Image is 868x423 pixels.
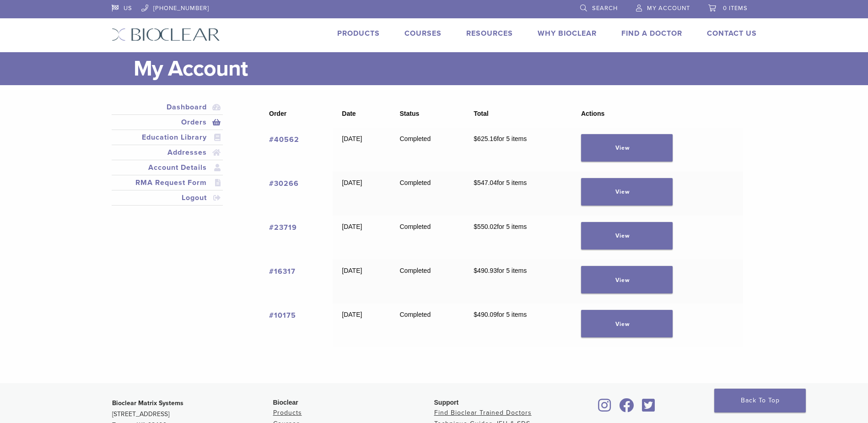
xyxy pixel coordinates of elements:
span: Search [592,5,618,12]
span: My Account [647,5,690,12]
a: View order 10175 [581,310,673,337]
a: Products [273,409,302,417]
time: [DATE] [342,223,362,230]
td: Completed [391,128,465,172]
img: Bioclear [112,28,220,41]
a: Contact Us [707,29,757,38]
a: Bioclear [639,404,658,413]
a: Bioclear [595,404,615,413]
span: $ [474,267,477,274]
time: [DATE] [342,311,362,318]
span: $ [474,179,477,186]
span: Bioclear [273,399,298,406]
td: for 5 items [464,216,572,260]
td: Completed [391,172,465,216]
a: View order 16317 [581,266,673,293]
a: Products [337,29,380,38]
a: Orders [113,117,221,128]
a: View order number 16317 [269,267,296,276]
span: 490.09 [474,311,497,318]
a: View order number 23719 [269,223,297,232]
a: Account Details [113,162,221,173]
span: 0 items [723,5,748,12]
span: 625.16 [474,135,497,142]
a: View order number 30266 [269,179,299,188]
strong: Bioclear Matrix Systems [112,399,183,407]
a: Why Bioclear [538,29,597,38]
a: Find A Doctor [621,29,682,38]
a: Find Bioclear Trained Doctors [434,409,532,417]
a: Courses [404,29,442,38]
td: Completed [391,216,465,260]
a: View order 30266 [581,178,673,206]
a: View order number 10175 [269,311,296,320]
span: Date [342,110,356,117]
td: for 5 items [464,260,572,304]
a: Dashboard [113,102,221,113]
a: RMA Request Form [113,177,221,188]
span: 550.02 [474,223,497,230]
time: [DATE] [342,135,362,142]
td: for 5 items [464,172,572,216]
a: Resources [466,29,513,38]
time: [DATE] [342,267,362,274]
span: $ [474,135,477,142]
a: Logout [113,192,221,203]
td: Completed [391,304,465,347]
h1: My Account [134,52,757,85]
nav: Account pages [112,100,223,217]
span: Actions [581,110,604,117]
a: View order 23719 [581,222,673,249]
span: Status [399,110,419,117]
a: Back To Top [714,389,806,412]
span: Support [434,399,459,406]
td: for 5 items [464,304,572,347]
a: View order number 40562 [269,135,299,144]
a: Bioclear [616,404,637,413]
span: 490.93 [474,267,497,274]
span: Order [269,110,286,117]
a: Addresses [113,147,221,158]
td: Completed [391,260,465,304]
span: $ [474,311,477,318]
td: for 5 items [464,128,572,172]
span: $ [474,223,477,230]
time: [DATE] [342,179,362,186]
span: Total [474,110,488,117]
a: View order 40562 [581,134,673,162]
span: 547.04 [474,179,497,186]
a: Education Library [113,132,221,143]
